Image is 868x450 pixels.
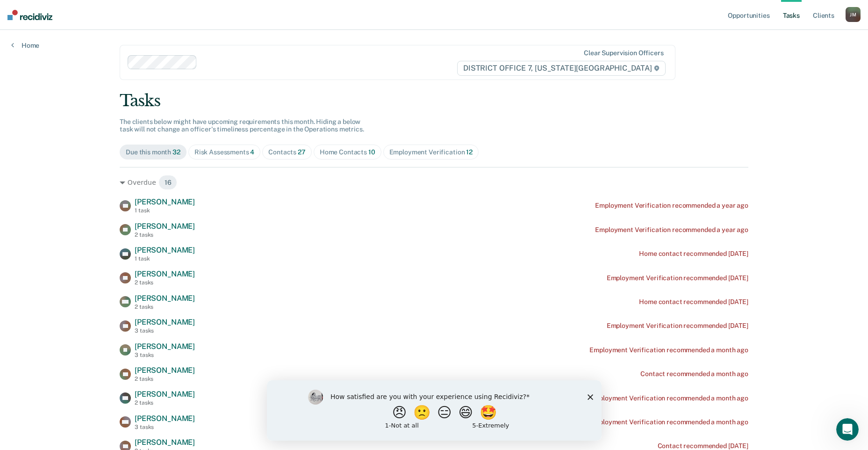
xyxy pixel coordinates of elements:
[135,399,195,406] div: 2 tasks
[194,148,255,156] div: Risk Assessments
[11,41,39,50] a: Home
[267,380,602,441] iframe: Survey by Kim from Recidiviz
[135,390,195,399] span: [PERSON_NAME]
[135,304,195,310] div: 2 tasks
[135,318,195,327] span: [PERSON_NAME]
[639,298,748,306] div: Home contact recommended [DATE]
[135,232,195,238] div: 2 tasks
[135,327,195,334] div: 3 tasks
[135,269,195,278] span: [PERSON_NAME]
[135,366,195,375] span: [PERSON_NAME]
[135,376,195,382] div: 2 tasks
[595,202,748,210] div: Employment Verification recommended a year ago
[389,148,473,156] div: Employment Verification
[268,148,306,156] div: Contacts
[589,394,748,402] div: Employment Verification recommended a month ago
[298,148,306,156] span: 27
[135,222,195,231] span: [PERSON_NAME]
[658,442,748,450] div: Contact recommended [DATE]
[120,91,748,110] div: Tasks
[172,148,180,156] span: 32
[640,370,748,378] div: Contact recommended a month ago
[135,424,195,430] div: 3 tasks
[836,418,859,441] iframe: Intercom live chat
[120,175,748,190] div: Overdue 16
[158,175,178,190] span: 16
[120,118,364,133] span: The clients below might have upcoming requirements this month. Hiding a below task will not chang...
[135,279,195,286] div: 2 tasks
[135,414,195,423] span: [PERSON_NAME]
[135,255,195,262] div: 1 task
[589,418,748,426] div: Employment Verification recommended a month ago
[584,49,663,57] div: Clear supervision officers
[126,148,180,156] div: Due this month
[135,246,195,254] span: [PERSON_NAME]
[595,226,748,234] div: Employment Verification recommended a year ago
[607,274,748,282] div: Employment Verification recommended [DATE]
[846,7,861,22] button: JM
[135,197,195,206] span: [PERSON_NAME]
[639,250,748,258] div: Home contact recommended [DATE]
[368,148,375,156] span: 10
[135,207,195,214] div: 1 task
[135,294,195,303] span: [PERSON_NAME]
[250,148,254,156] span: 4
[135,352,195,358] div: 3 tasks
[846,7,861,22] div: J M
[457,61,665,76] span: DISTRICT OFFICE 7, [US_STATE][GEOGRAPHIC_DATA]
[589,346,748,354] div: Employment Verification recommended a month ago
[135,342,195,351] span: [PERSON_NAME]
[466,148,473,156] span: 12
[607,322,748,330] div: Employment Verification recommended [DATE]
[320,148,375,156] div: Home Contacts
[7,10,52,20] img: Recidiviz
[135,438,195,447] span: [PERSON_NAME]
